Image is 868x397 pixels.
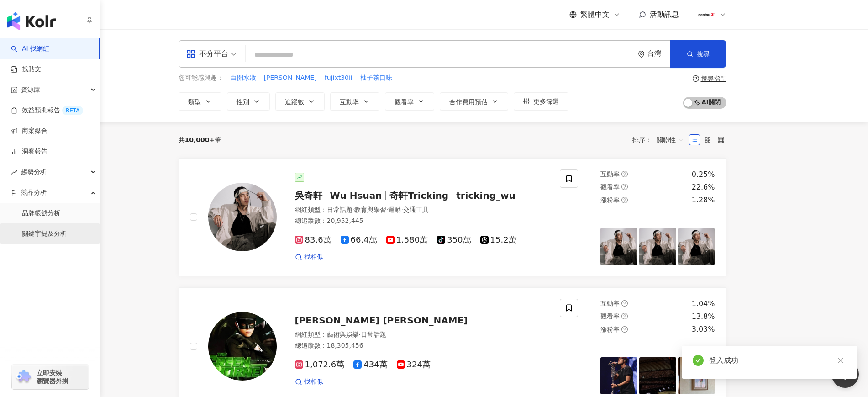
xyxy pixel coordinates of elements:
span: tricking_wu [456,190,516,201]
span: 白開水妝 [231,74,256,83]
span: question-circle [621,313,628,319]
span: · [401,206,403,213]
div: 網紅類型 ： [295,330,549,339]
span: 奇軒Tricking [389,190,448,201]
span: 1,072.6萬 [295,360,345,370]
span: environment [638,51,645,58]
div: 總追蹤數 ： 20,952,445 [295,217,549,226]
span: [PERSON_NAME] [PERSON_NAME] [295,315,468,326]
span: rise [11,169,17,175]
span: 350萬 [437,235,471,245]
span: question-circle [693,75,699,82]
div: 22.6% [692,182,715,192]
a: searchAI 找網紅 [11,44,49,53]
span: 觀看率 [600,183,620,191]
span: Wu Hsuan [330,190,382,201]
a: chrome extension立即安裝 瀏覽器外掛 [12,365,89,389]
a: 找相似 [295,253,323,262]
span: close [837,357,844,364]
span: 藝術與娛樂 [327,331,359,338]
span: 類型 [188,98,201,106]
span: question-circle [621,326,628,333]
button: 合作費用預估 [440,92,508,111]
span: 搜尋 [697,50,710,58]
span: 競品分析 [21,182,47,203]
button: 觀看率 [385,92,434,111]
span: 交通工具 [403,206,429,213]
img: post-image [600,357,637,394]
span: 找相似 [304,377,323,386]
span: 更多篩選 [533,98,559,105]
a: 找貼文 [11,65,41,74]
span: 性別 [237,98,249,106]
div: 台灣 [647,50,670,58]
span: 關聯性 [657,132,684,147]
div: 網紅類型 ： [295,206,549,215]
span: 立即安裝 瀏覽器外掛 [37,369,68,385]
span: 漲粉率 [600,196,620,204]
span: 觀看率 [600,312,620,320]
a: KOL Avatar吳奇軒Wu Hsuan奇軒Trickingtricking_wu網紅類型：日常話題·教育與學習·運動·交通工具總追蹤數：20,952,44583.6萬66.4萬1,580萬3... [179,158,726,276]
span: 教育與學習 [354,206,386,213]
span: [PERSON_NAME] [264,74,317,83]
span: 活動訊息 [650,10,679,19]
button: 性別 [227,92,270,111]
span: · [359,331,361,338]
span: question-circle [621,300,628,307]
img: post-image [639,228,676,265]
span: 吳奇軒 [295,190,322,201]
span: 觀看率 [395,98,414,106]
a: 關鍵字提及分析 [22,229,67,238]
div: 登入成功 [709,355,846,366]
img: logo [7,12,56,30]
div: 總追蹤數 ： 18,305,456 [295,341,549,350]
span: 15.2萬 [480,235,517,245]
div: 不分平台 [186,47,228,61]
a: 找相似 [295,377,323,386]
div: 13.8% [692,312,715,322]
img: KOL Avatar [208,312,277,381]
span: question-circle [621,184,628,190]
span: 1,580萬 [386,235,428,245]
span: question-circle [621,197,628,203]
span: 日常話題 [361,331,386,338]
img: 180x180px_JPG.jpg [698,6,715,23]
a: 效益預測報告BETA [11,106,83,115]
img: post-image [678,228,715,265]
span: appstore [186,49,195,58]
span: 324萬 [397,360,431,370]
button: 更多篩選 [514,92,568,111]
button: 柚子茶口味 [360,73,393,83]
span: 66.4萬 [341,235,377,245]
span: 您可能感興趣： [179,74,223,83]
a: 洞察報告 [11,147,47,156]
div: 1.04% [692,299,715,309]
button: fujixt30ii [324,73,353,83]
div: 3.03% [692,324,715,334]
span: 互動率 [340,98,359,106]
img: KOL Avatar [208,183,277,251]
span: 柚子茶口味 [360,74,392,83]
span: 10,000+ [185,136,215,143]
span: 83.6萬 [295,235,331,245]
span: 434萬 [353,360,387,370]
span: · [352,206,354,213]
span: 互動率 [600,170,620,178]
button: 互動率 [330,92,379,111]
span: 運動 [388,206,401,213]
button: [PERSON_NAME] [263,73,317,83]
span: 漲粉率 [600,326,620,333]
button: 搜尋 [670,40,726,68]
div: 搜尋指引 [701,75,726,82]
span: 日常話題 [327,206,352,213]
div: 共 筆 [179,136,221,143]
span: · [386,206,388,213]
span: check-circle [693,355,704,366]
span: 合作費用預估 [449,98,488,106]
img: post-image [639,357,676,394]
a: 品牌帳號分析 [22,209,60,218]
div: 1.28% [692,195,715,205]
img: post-image [600,228,637,265]
span: 追蹤數 [285,98,304,106]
